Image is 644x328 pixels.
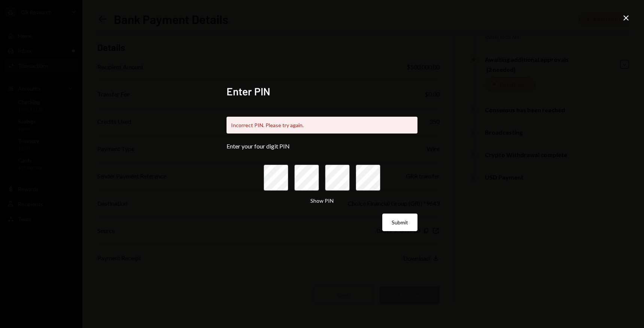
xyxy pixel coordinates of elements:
button: Show PIN [310,197,334,205]
div: Enter your four digit PIN [227,142,417,150]
div: Incorrect PIN. Please try again. [227,117,417,134]
input: pin code 4 of 4 [356,165,380,191]
h2: Enter PIN [227,84,417,99]
button: Submit [382,214,417,231]
input: pin code 3 of 4 [325,165,350,191]
input: pin code 1 of 4 [264,165,288,191]
input: pin code 2 of 4 [294,165,319,191]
